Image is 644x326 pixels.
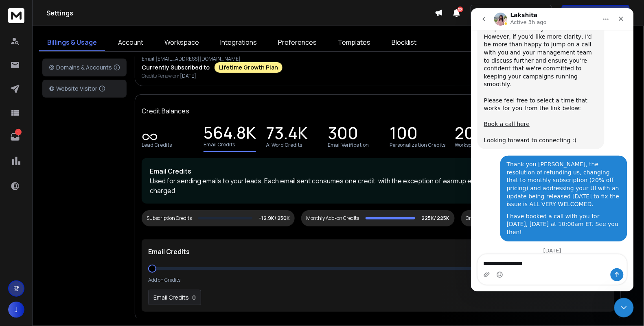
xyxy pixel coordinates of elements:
p: Add on Credits [148,277,180,283]
button: Website Visitor [42,80,127,98]
a: Templates [330,34,379,51]
p: Used for sending emails to your leads. Each email sent consumes one credit, with the exception of... [150,176,606,196]
p: Lead Credits [142,142,172,148]
span: 50 [458,7,463,12]
button: J [8,302,24,318]
p: Email Credits [148,247,190,256]
div: One-Time Credits [466,215,504,222]
p: Workspaces [455,142,483,148]
button: Domains & Accounts [42,59,127,76]
div: Subscription Credits [147,215,192,222]
a: Preferences [270,34,325,51]
p: 564.8K [204,128,256,140]
p: -12.9K/ 250K [259,215,290,222]
h1: Settings [46,8,435,18]
p: Email Verification [328,142,369,148]
p: 20 [455,129,475,140]
p: AI Word Credits [266,142,302,148]
a: Account [110,34,151,51]
iframe: Intercom live chat [614,298,634,317]
p: 1 [15,129,22,135]
a: Workspace [156,34,207,51]
p: Currently Subscribed to [142,63,210,72]
p: Credit Balances [142,106,189,116]
p: 73.4K [266,129,308,140]
a: Integrations [212,34,265,51]
p: 300 [328,129,358,140]
p: 225K/ 225K [422,215,450,222]
iframe: Intercom live chat [471,8,634,291]
p: Email Credits [153,293,189,302]
div: Monthly Add-on Credits [306,215,359,222]
p: 100 [390,129,418,140]
a: 1 [7,129,23,145]
p: Credits Renew on: [142,73,614,79]
p: Email Credits [150,166,606,176]
p: Email Credits [204,141,235,148]
p: Personalization Credits [390,142,445,148]
span: [DATE] [180,72,196,79]
a: Blocklist [383,34,425,51]
a: Billings & Usage [39,34,105,51]
div: Lifetime Growth Plan [215,62,283,73]
p: 0 [192,293,196,302]
p: Email: [EMAIL_ADDRESS][DOMAIN_NAME] [142,56,614,62]
button: Get Free Credits [562,5,630,21]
